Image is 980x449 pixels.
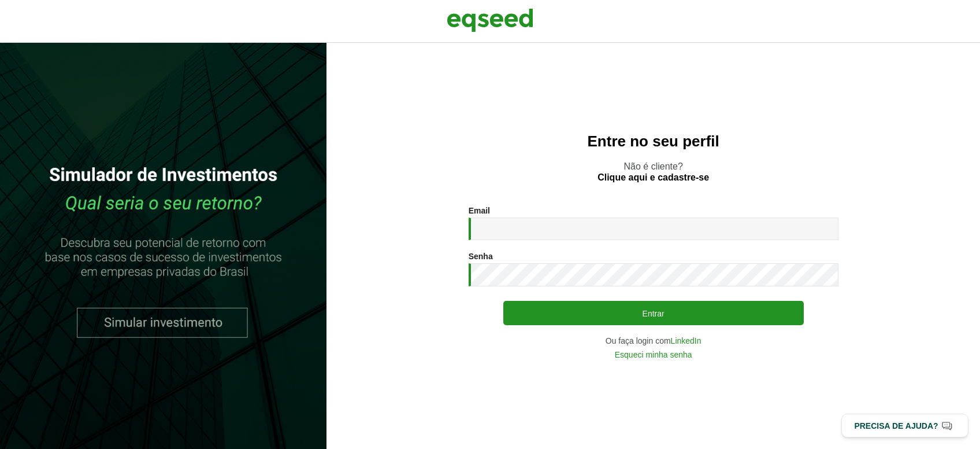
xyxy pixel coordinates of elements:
a: LinkedIn [671,337,701,345]
div: Ou faça login com [469,337,838,345]
label: Email [469,207,490,215]
h2: Entre no seu perfil [350,133,957,150]
a: Clique aqui e cadastre-se [597,173,709,182]
label: Senha [469,252,493,260]
p: Não é cliente? [350,161,957,183]
img: EqSeed Logo [447,6,533,35]
a: Esqueci minha senha [615,351,692,359]
button: Entrar [503,301,804,325]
